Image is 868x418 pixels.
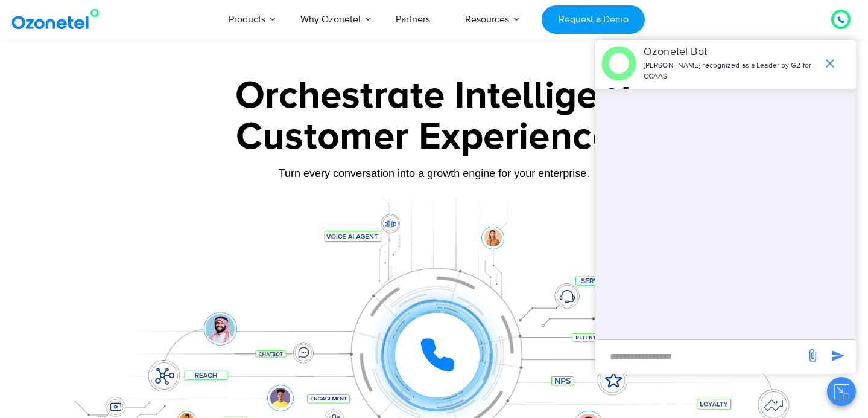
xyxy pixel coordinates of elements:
div: Customer Experiences [57,108,811,166]
span: end chat or minimize [818,51,842,76]
p: [PERSON_NAME] recognized as a Leader by G2 for CCAAS [644,60,817,82]
div: Turn every conversation into a growth engine for your enterprise. [57,167,811,180]
div: Orchestrate Intelligent [57,77,811,115]
button: Close chat [827,377,856,406]
span: send message [826,344,850,368]
div: new-msg-input [601,346,799,368]
span: send message [800,344,825,368]
a: Request a Demo [542,5,645,34]
img: header [601,46,636,81]
p: Ozonetel Bot [644,44,817,60]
